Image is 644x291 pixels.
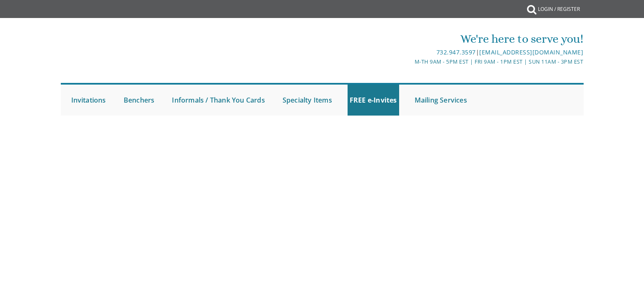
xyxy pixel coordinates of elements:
a: Informals / Thank You Cards [170,85,267,116]
a: 732.947.3597 [436,48,476,56]
a: Benchers [122,85,157,116]
div: | [235,47,583,57]
div: M-Th 9am - 5pm EST | Fri 9am - 1pm EST | Sun 11am - 3pm EST [235,57,583,66]
a: Specialty Items [280,85,334,116]
a: Mailing Services [413,85,469,116]
a: FREE e-Invites [348,85,399,116]
a: [EMAIL_ADDRESS][DOMAIN_NAME] [479,48,583,56]
a: Invitations [69,85,108,116]
div: We're here to serve you! [235,31,583,47]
